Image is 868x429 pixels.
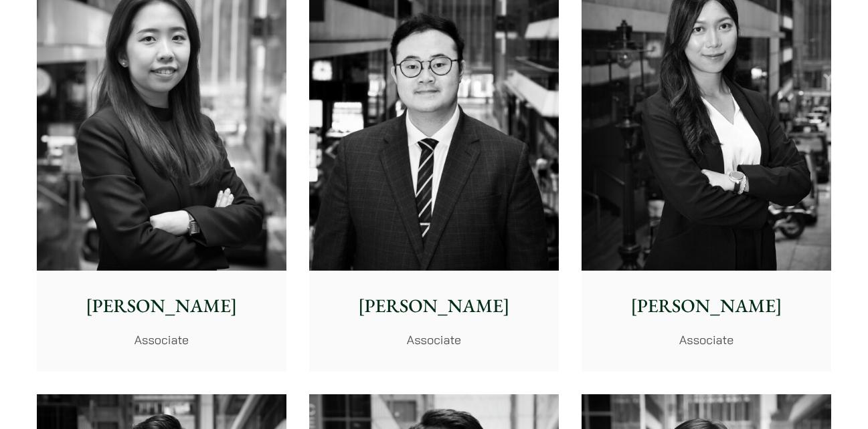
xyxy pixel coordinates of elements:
p: [PERSON_NAME] [320,292,548,320]
p: Associate [48,331,276,349]
p: Associate [592,331,820,349]
p: Associate [320,331,548,349]
p: [PERSON_NAME] [48,292,276,320]
p: [PERSON_NAME] [592,292,820,320]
